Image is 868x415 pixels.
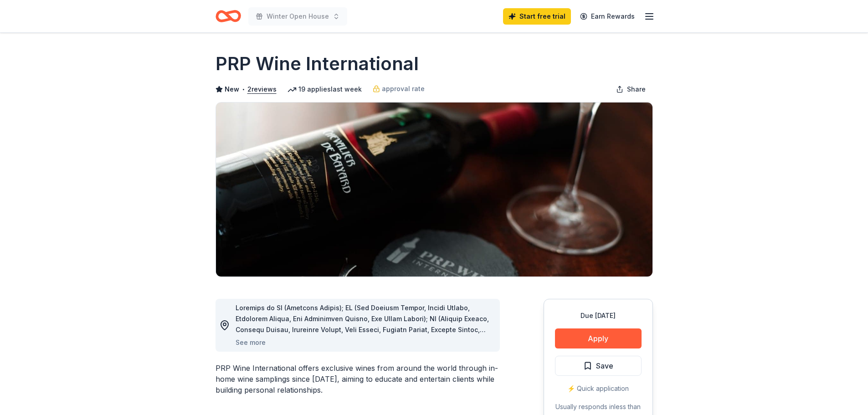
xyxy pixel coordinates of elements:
span: New [225,84,239,95]
button: Save [555,356,642,376]
button: Share [609,80,653,98]
a: Earn Rewards [575,8,640,25]
span: Winter Open House [267,11,329,22]
button: Winter Open House [248,7,347,26]
button: 2reviews [247,84,277,95]
div: Due [DATE] [555,310,642,321]
span: Save [596,360,613,372]
span: Share [627,84,646,95]
button: Apply [555,328,642,348]
div: ⚡️ Quick application [555,383,642,394]
img: Image for PRP Wine International [216,102,652,277]
a: approval rate [373,83,425,94]
div: 19 applies last week [288,84,362,95]
span: approval rate [382,83,425,94]
h1: PRP Wine International [216,51,419,77]
div: PRP Wine International offers exclusive wines from around the world through in-home wine sampling... [216,363,500,395]
button: See more [236,337,266,348]
span: • [241,86,245,93]
a: Start free trial [503,8,571,25]
a: Home [216,5,241,27]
